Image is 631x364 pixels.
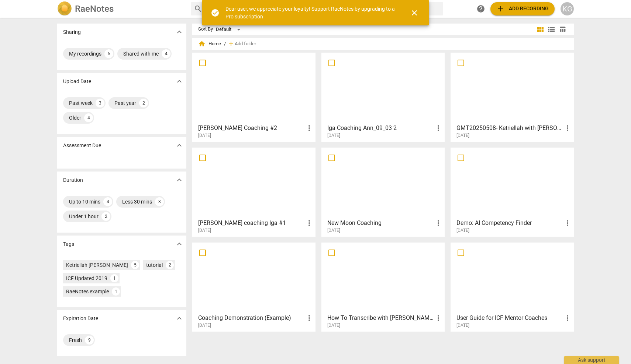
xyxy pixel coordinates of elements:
span: view_module [536,25,545,34]
span: more_vert [563,219,572,227]
h3: Demo: AI Competency Finder [456,219,563,227]
span: more_vert [434,219,443,227]
span: home [198,40,206,47]
div: Default [216,24,243,35]
span: [DATE] [198,132,211,139]
div: 5 [104,49,113,58]
span: Add folder [235,41,256,47]
span: [DATE] [456,227,469,234]
h3: Ann Coaching #2 [198,124,305,132]
span: more_vert [563,314,572,322]
div: 2 [101,212,110,221]
span: [DATE] [327,227,340,234]
a: Help [474,2,487,15]
a: Coaching Demonstration (Example)[DATE] [195,245,313,328]
div: Up to 10 mins [69,198,100,205]
h3: Coaching Demonstration (Example) [198,314,305,322]
button: Show more [174,174,185,185]
div: Under 1 hour [69,213,99,220]
div: Past year [114,99,136,107]
div: 3 [96,99,104,107]
span: more_vert [563,124,572,132]
div: 9 [85,336,94,344]
div: 4 [162,49,170,58]
h2: RaeNotes [75,4,114,14]
span: expand_more [175,77,184,86]
div: 4 [84,113,93,122]
div: 1 [110,274,118,282]
h3: Iga Coaching Ann_09_03 2 [327,124,434,132]
h3: How To Transcribe with RaeNotes [327,314,434,322]
a: Demo: AI Competency Finder[DATE] [453,150,571,233]
span: [DATE] [327,322,340,329]
a: Pro subscription [225,14,263,20]
span: close [410,8,419,17]
div: My recordings [69,50,101,57]
div: Less 30 mins [122,198,152,205]
button: Show more [174,313,185,324]
a: [PERSON_NAME] coaching Iga #1[DATE] [195,150,313,233]
button: Show more [174,26,185,38]
span: Add recording [496,4,549,13]
a: LogoRaeNotes [57,1,185,16]
span: expand_more [175,28,184,36]
span: Home [198,40,221,47]
span: [DATE] [456,132,469,139]
a: [PERSON_NAME] Coaching #2[DATE] [195,55,313,138]
span: expand_more [175,314,184,323]
button: Show more [174,238,185,250]
div: ICF Updated 2019 [66,275,107,282]
button: List view [546,24,557,35]
h3: New Moon Coaching [327,219,434,227]
p: Expiration Date [63,315,98,322]
span: view_list [547,25,556,34]
div: Sort By [198,26,213,32]
h3: GMT20250508- Ketriellah with Sarah PCC 1 [456,124,563,132]
div: 4 [103,197,112,206]
div: Ask support [564,356,619,364]
div: Older [69,114,81,121]
span: help [476,4,485,13]
button: Upload [490,2,555,15]
h3: User Guide for ICF Mentor Coaches [456,314,563,322]
button: Show more [174,76,185,87]
a: Iga Coaching Ann_09_03 2[DATE] [324,55,442,138]
div: RaeNotes example [66,288,109,295]
span: more_vert [434,314,443,322]
span: [DATE] [456,322,469,329]
button: Close [406,4,423,22]
div: 1 [112,287,120,296]
span: check_circle [211,8,220,17]
span: more_vert [305,314,314,322]
div: tutorial [146,261,163,269]
span: [DATE] [198,322,211,329]
p: Sharing [63,28,81,36]
span: table_chart [559,26,566,33]
p: Duration [63,176,83,184]
span: / [224,41,226,47]
div: Shared with me [123,50,159,57]
span: expand_more [175,176,184,184]
div: 2 [139,99,148,107]
div: 5 [131,261,139,269]
div: Fresh [69,336,82,344]
h3: Ann coaching Iga #1 [198,219,305,227]
span: more_vert [305,124,314,132]
a: New Moon Coaching[DATE] [324,150,442,233]
span: search [194,4,203,13]
span: more_vert [434,124,443,132]
div: Past week [69,99,93,107]
p: Tags [63,240,74,248]
button: KG [561,2,574,15]
span: add [227,40,235,47]
span: [DATE] [327,132,340,139]
span: expand_more [175,141,184,150]
a: User Guide for ICF Mentor Coaches[DATE] [453,245,571,328]
button: Tile view [535,24,546,35]
span: [DATE] [198,227,211,234]
a: GMT20250508- Ketriellah with [PERSON_NAME] PCC 1[DATE] [453,55,571,138]
p: Assessment Due [63,142,101,149]
a: How To Transcribe with [PERSON_NAME][DATE] [324,245,442,328]
span: more_vert [305,219,314,227]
